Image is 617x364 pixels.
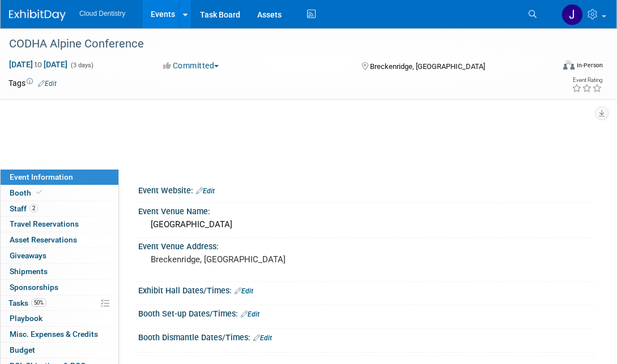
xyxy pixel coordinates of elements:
[561,4,583,25] img: Jessica Estrada
[370,62,485,71] span: Breckenridge, [GEOGRAPHIC_DATA]
[159,60,223,71] button: Committed
[10,267,48,276] span: Shipments
[138,238,594,252] div: Event Venue Address:
[576,61,603,70] div: In-Person
[511,59,603,76] div: Event Format
[1,216,118,232] a: Travel Reservations
[138,182,594,197] div: Event Website:
[138,282,594,297] div: Exhibit Hall Dates/Times:
[10,330,98,339] span: Misc. Expenses & Credits
[8,59,68,70] span: [DATE] [DATE]
[196,187,215,195] a: Edit
[10,251,46,260] span: Giveaways
[572,77,602,83] div: Event Rating
[235,287,253,295] a: Edit
[10,188,44,197] span: Booth
[5,34,544,54] div: CODHA Alpine Conference
[1,185,118,201] a: Booth
[10,345,35,354] span: Budget
[1,201,118,216] a: Staff2
[10,204,38,213] span: Staff
[138,203,594,217] div: Event Venue Name:
[138,329,594,344] div: Booth Dismantle Dates/Times:
[79,10,125,18] span: Cloud Dentistry
[29,204,38,213] span: 2
[253,334,272,342] a: Edit
[151,254,316,265] pre: Breckenridge, [GEOGRAPHIC_DATA]
[38,80,57,88] a: Edit
[1,327,118,342] a: Misc. Expenses & Credits
[563,60,575,70] img: Format-Inperson.png
[1,280,118,295] a: Sponsorships
[147,216,586,233] div: [GEOGRAPHIC_DATA]
[1,296,118,311] a: Tasks50%
[10,172,73,181] span: Event Information
[10,314,42,323] span: Playbook
[70,62,93,69] span: (3 days)
[1,232,118,248] a: Asset Reservations
[241,310,259,318] a: Edit
[1,343,118,358] a: Budget
[31,298,46,307] span: 50%
[33,60,44,69] span: to
[8,77,57,89] td: Tags
[1,264,118,279] a: Shipments
[8,298,46,307] span: Tasks
[9,10,66,21] img: ExhibitDay
[10,219,79,228] span: Travel Reservations
[10,235,77,244] span: Asset Reservations
[1,170,118,185] a: Event Information
[10,283,58,292] span: Sponsorships
[138,305,594,320] div: Booth Set-up Dates/Times:
[1,311,118,326] a: Playbook
[1,248,118,263] a: Giveaways
[36,189,42,196] i: Booth reservation complete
